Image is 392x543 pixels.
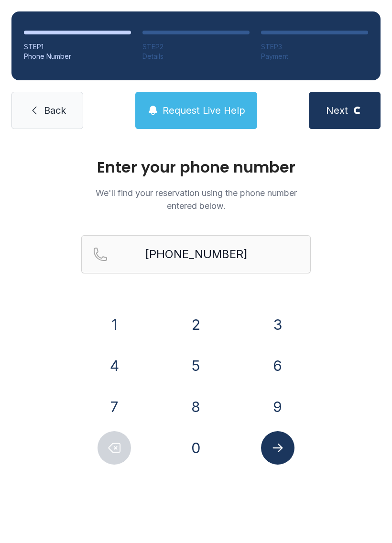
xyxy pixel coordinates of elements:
[142,52,250,61] div: Details
[179,349,213,382] button: 5
[81,235,311,273] input: Reservation phone number
[179,431,213,465] button: 0
[81,160,311,175] h1: Enter your phone number
[81,186,311,212] p: We'll find your reservation using the phone number entered below.
[163,104,245,117] span: Request Live Help
[44,104,66,117] span: Back
[326,104,348,117] span: Next
[261,390,294,424] button: 9
[261,42,368,52] div: STEP 3
[261,431,294,465] button: Submit lookup form
[261,349,294,382] button: 6
[261,308,294,341] button: 3
[24,52,131,61] div: Phone Number
[261,52,368,61] div: Payment
[98,308,131,341] button: 1
[98,349,131,382] button: 4
[24,42,131,52] div: STEP 1
[179,308,213,341] button: 2
[179,390,213,424] button: 8
[142,42,250,52] div: STEP 2
[98,390,131,424] button: 7
[98,431,131,465] button: Delete number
